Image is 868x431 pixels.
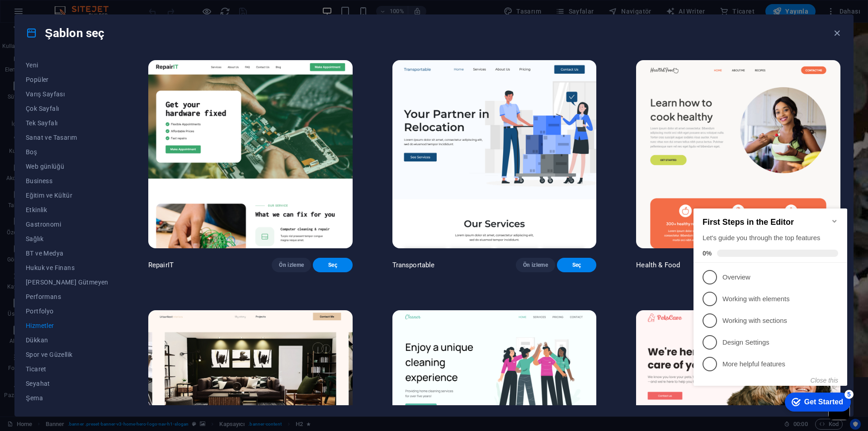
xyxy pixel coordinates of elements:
span: Popüler [26,76,108,83]
span: [PERSON_NAME] Gütmeyen [26,279,108,286]
button: Etkinlik [26,203,108,217]
span: Tek Sayfalı [26,119,108,127]
div: 5 [155,194,164,204]
p: Overview [33,77,141,87]
button: Web günlüğü [26,159,108,174]
span: Varış Sayfası [26,90,108,98]
button: Seyahat [26,376,108,391]
p: Working with sections [33,121,141,130]
span: 0% [13,54,27,62]
button: BT ve Medya [26,246,108,260]
button: Tek Sayfalı [26,116,108,130]
button: Şema [26,391,108,405]
button: Hizmetler [26,318,108,333]
span: Performans [26,293,108,300]
button: Hukuk ve Finans [26,260,108,275]
button: Close this [121,181,148,189]
button: Seç [313,258,352,272]
button: Spor ve Güzellik [26,347,108,362]
span: Seç [320,261,345,269]
span: Çok Sayfalı [26,105,108,112]
img: Transportable [392,60,597,248]
span: Business [26,177,108,185]
button: Popüler [26,72,108,87]
button: [PERSON_NAME] Gütmeyen [26,275,108,289]
p: More helpful features [33,164,141,174]
h2: First Steps in the Editor [13,22,148,32]
span: Sağlık [26,235,108,242]
div: Get Started 5 items remaining, 0% complete [95,197,161,216]
span: Şema [26,394,108,402]
span: Seç [564,261,589,269]
span: Sanat ve Tasarım [26,134,108,141]
img: Health & Food [636,60,840,248]
div: Get Started [114,203,153,211]
span: Etkinlik [26,206,108,213]
button: Business [26,174,108,188]
span: Ön izleme [279,261,304,269]
button: Portfolyo [26,304,108,318]
div: Minimize checklist [141,22,148,29]
li: Working with elements [4,93,157,114]
li: More helpful features [4,158,157,180]
li: Working with sections [4,114,157,136]
button: Yeni [26,58,108,72]
button: Varış Sayfası [26,87,108,101]
div: Let's guide you through the top features [13,38,148,47]
span: Hukuk ve Finans [26,264,108,271]
span: Gastronomi [26,221,108,228]
span: Hizmetler [26,322,108,329]
span: Ön izleme [523,261,548,269]
button: Sanat ve Tasarım [26,130,108,145]
li: Design Settings [4,136,157,158]
button: Gastronomi [26,217,108,232]
h4: Şablon seç [26,26,104,40]
p: Transportable [392,260,435,270]
button: Seç [557,258,596,272]
p: Design Settings [33,142,141,152]
p: Health & Food [636,260,680,270]
button: Ticaret [26,362,108,376]
span: Ticaret [26,365,108,373]
button: Eğitim ve Kültür [26,188,108,203]
span: Web günlüğü [26,163,108,170]
img: RepairIT [148,60,353,248]
p: Working with elements [33,99,141,109]
li: Overview [4,71,157,93]
span: Yeni [26,62,108,69]
button: Dükkan [26,333,108,347]
p: RepairIT [148,260,174,270]
span: BT ve Medya [26,250,108,257]
button: Sağlık [26,232,108,246]
span: Seyahat [26,380,108,387]
button: Ön izleme [272,258,311,272]
span: Boş [26,148,108,156]
span: Dükkan [26,336,108,344]
button: Ön izleme [516,258,555,272]
button: Boş [26,145,108,159]
button: Çok Sayfalı [26,101,108,116]
span: Eğitim ve Kültür [26,192,108,199]
span: Portfolyo [26,308,108,315]
span: Spor ve Güzellik [26,351,108,358]
button: Performans [26,289,108,304]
